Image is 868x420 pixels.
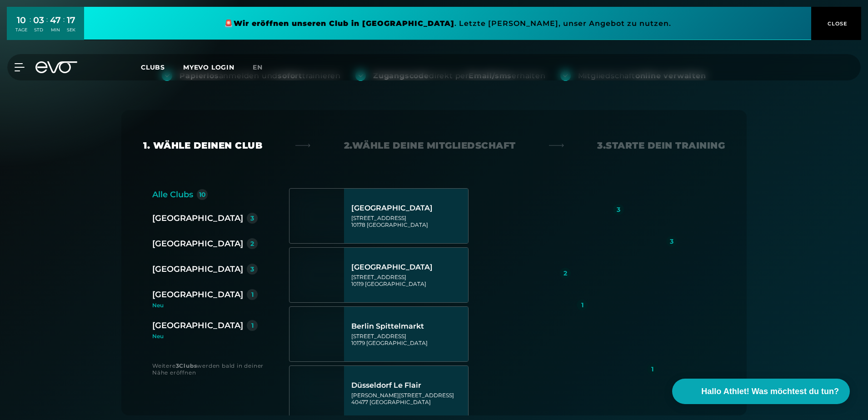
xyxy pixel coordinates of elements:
div: 1 [581,302,584,308]
div: 03 [33,14,44,27]
div: 47 [50,14,61,27]
div: [GEOGRAPHIC_DATA] [351,263,465,272]
div: 2. Wähle deine Mitgliedschaft [344,139,516,152]
div: [GEOGRAPHIC_DATA] [152,288,243,301]
div: [GEOGRAPHIC_DATA] [152,212,243,225]
div: [GEOGRAPHIC_DATA] [152,263,243,275]
div: Neu [152,303,265,308]
div: 3. Starte dein Training [597,139,725,152]
div: SEK [67,27,75,33]
div: Berlin Spittelmarkt [351,322,465,331]
div: [STREET_ADDRESS] 10119 [GEOGRAPHIC_DATA] [351,274,465,287]
div: 1 [251,322,254,329]
div: 10 [15,14,27,27]
a: en [253,62,274,73]
div: 3 [670,238,673,245]
a: MYEVO LOGIN [183,63,234,71]
button: CLOSE [811,7,861,40]
div: [GEOGRAPHIC_DATA] [152,237,243,250]
span: Hallo Athlet! Was möchtest du tun? [701,385,839,398]
div: TAGE [15,27,27,33]
div: 1 [251,291,254,298]
div: : [30,15,31,39]
div: 3 [250,266,254,272]
button: Hallo Athlet! Was möchtest du tun? [672,379,850,404]
div: Alle Clubs [152,188,193,201]
div: Weitere werden bald in deiner Nähe eröffnen [152,362,271,376]
strong: 3 [176,362,180,369]
div: Düsseldorf Le Flair [351,381,465,390]
div: 2 [564,270,567,276]
div: : [63,15,65,39]
div: : [46,15,48,39]
a: Clubs [141,63,183,71]
div: [GEOGRAPHIC_DATA] [152,319,243,332]
div: [STREET_ADDRESS] 10179 [GEOGRAPHIC_DATA] [351,333,465,346]
div: 10 [199,191,206,198]
div: 2 [250,240,254,247]
div: 17 [67,14,75,27]
div: 1 [651,366,653,372]
div: 1. Wähle deinen Club [143,139,262,152]
div: 3 [250,215,254,221]
div: [PERSON_NAME][STREET_ADDRESS] 40477 [GEOGRAPHIC_DATA] [351,392,465,405]
div: [GEOGRAPHIC_DATA] [351,204,465,213]
div: Neu [152,334,258,339]
div: STD [33,27,44,33]
div: MIN [50,27,61,33]
strong: Clubs [179,362,197,369]
span: CLOSE [825,20,848,28]
div: 3 [617,206,620,213]
span: Clubs [141,63,165,71]
div: [STREET_ADDRESS] 10178 [GEOGRAPHIC_DATA] [351,215,465,228]
span: en [253,63,263,71]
